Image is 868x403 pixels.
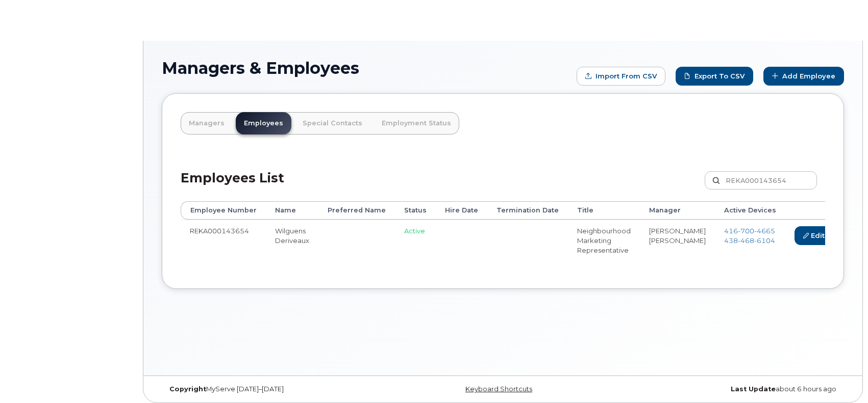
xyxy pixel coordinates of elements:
[395,201,436,220] th: Status
[738,236,754,245] span: 468
[763,67,844,86] a: Add Employee
[181,112,233,135] a: Managers
[754,227,775,235] span: 4665
[640,201,715,220] th: Manager
[465,385,532,393] a: Keyboard Shortcuts
[676,67,753,86] a: Export to CSV
[724,236,775,245] a: 4384686104
[404,227,425,235] span: Active
[266,220,318,261] td: Wilguens Deriveaux
[738,227,754,235] span: 700
[649,236,706,246] li: [PERSON_NAME]
[731,385,776,393] strong: Last Update
[162,385,389,393] div: MyServe [DATE]–[DATE]
[318,201,395,220] th: Preferred Name
[162,59,572,77] h1: Managers & Employees
[616,385,844,393] div: about 6 hours ago
[724,236,775,245] span: 438
[568,201,640,220] th: Title
[577,67,665,86] form: Import from CSV
[568,220,640,261] td: Neighbourhood Marketing Representative
[181,201,266,220] th: Employee Number
[487,201,568,220] th: Termination Date
[181,171,284,201] h2: Employees List
[236,112,291,135] a: Employees
[715,201,785,220] th: Active Devices
[649,226,706,236] li: [PERSON_NAME]
[724,227,775,235] span: 416
[294,112,370,135] a: Special Contacts
[374,112,459,135] a: Employment Status
[436,201,487,220] th: Hire Date
[724,227,775,235] a: 4167004665
[795,226,833,245] a: Edit
[181,220,266,261] td: REKA000143654
[169,385,206,393] strong: Copyright
[754,236,775,245] span: 6104
[266,201,318,220] th: Name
